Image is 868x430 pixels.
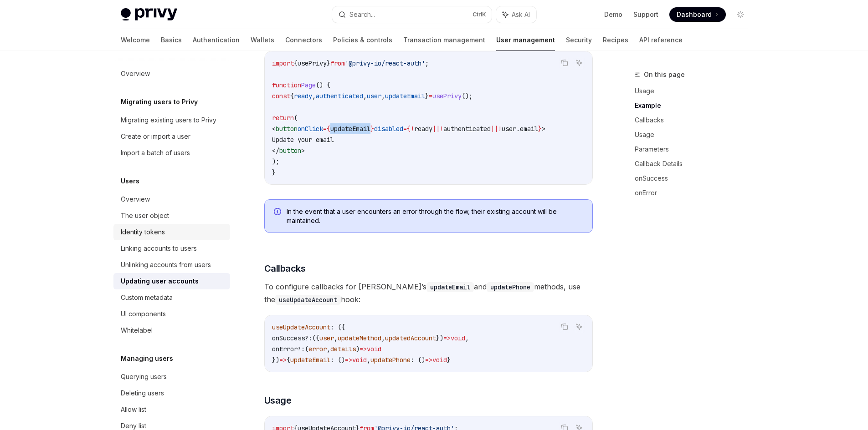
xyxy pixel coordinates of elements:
a: Demo [604,10,622,19]
span: usePrivy [432,92,462,100]
div: Overview [121,68,150,79]
span: < [272,125,276,133]
a: Callbacks [635,113,755,127]
span: onError? [272,345,301,353]
a: Connectors [285,29,322,51]
span: onClick [298,125,323,133]
span: ( [294,114,298,122]
span: useUpdateAccount [272,323,330,331]
div: Create or import a user [121,131,190,142]
a: Unlinking accounts from users [113,257,230,273]
span: , [367,356,370,364]
span: ready [294,92,312,100]
a: Allow list [113,401,230,418]
a: Updating user accounts [113,273,230,289]
a: onSuccess [635,171,755,186]
a: User management [496,29,555,51]
a: Overview [113,66,230,82]
span: from [330,59,345,67]
span: => [345,356,352,364]
span: ({ [312,334,319,342]
h5: Managing users [121,353,173,364]
span: authenticated [316,92,363,100]
div: Custom metadata [121,292,173,303]
span: { [327,125,330,133]
a: Parameters [635,142,755,157]
a: UI components [113,306,230,322]
span: { [287,356,290,364]
span: > [301,147,305,155]
a: Callback Details [635,157,755,171]
a: Welcome [121,29,150,51]
span: user [319,334,334,342]
span: function [272,81,301,89]
button: Ask AI [496,6,536,23]
span: } [447,356,451,364]
a: Identity tokens [113,224,230,240]
span: : () [411,356,425,364]
span: . [516,125,520,133]
span: email [520,125,538,133]
span: ! [440,125,443,133]
span: , [327,345,330,353]
span: (); [462,92,473,100]
span: updatedAccount [385,334,436,342]
span: Ctrl K [473,11,486,18]
span: usePrivy [298,59,327,67]
a: onError [635,186,755,200]
span: : () [330,356,345,364]
a: Migrating existing users to Privy [113,112,230,128]
span: authenticated [443,125,491,133]
span: Page [301,81,316,89]
span: ) [356,345,360,353]
code: useUpdateAccount [275,295,341,305]
img: light logo [121,8,177,21]
span: , [363,92,367,100]
div: Updating user accounts [121,276,199,287]
span: onSuccess? [272,334,308,342]
span: updateEmail [330,125,370,133]
div: Deleting users [121,388,164,399]
a: Support [633,10,658,19]
span: button [276,125,298,133]
a: Import a batch of users [113,145,230,161]
a: Whitelabel [113,322,230,339]
div: Allow list [121,404,146,415]
div: Identity tokens [121,227,165,238]
div: Search... [349,9,375,20]
span: disabled [374,125,403,133]
a: Recipes [603,29,628,51]
h5: Users [121,176,139,187]
span: button [279,147,301,155]
span: ! [498,125,502,133]
span: On this page [644,69,685,80]
a: Linking accounts to users [113,240,230,257]
code: updatePhone [487,282,534,292]
span: : [301,345,305,353]
a: Wallets [251,29,274,51]
button: Ask AI [573,321,585,333]
code: updateEmail [426,282,474,292]
a: Custom metadata [113,289,230,306]
button: Ask AI [573,57,585,69]
span: user [367,92,381,100]
div: UI components [121,309,166,319]
span: updatePhone [370,356,411,364]
span: = [429,92,432,100]
span: , [465,334,469,342]
a: Overview [113,191,230,207]
span: ; [425,59,429,67]
span: }) [436,334,443,342]
span: void [352,356,367,364]
a: Create or import a user [113,128,230,145]
span: user [502,125,516,133]
span: void [451,334,465,342]
a: Authentication [193,29,240,51]
span: } [425,92,429,100]
span: ( [305,345,308,353]
span: || [432,125,440,133]
a: Querying users [113,369,230,385]
a: Basics [161,29,182,51]
span: return [272,114,294,122]
div: Linking accounts to users [121,243,197,254]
